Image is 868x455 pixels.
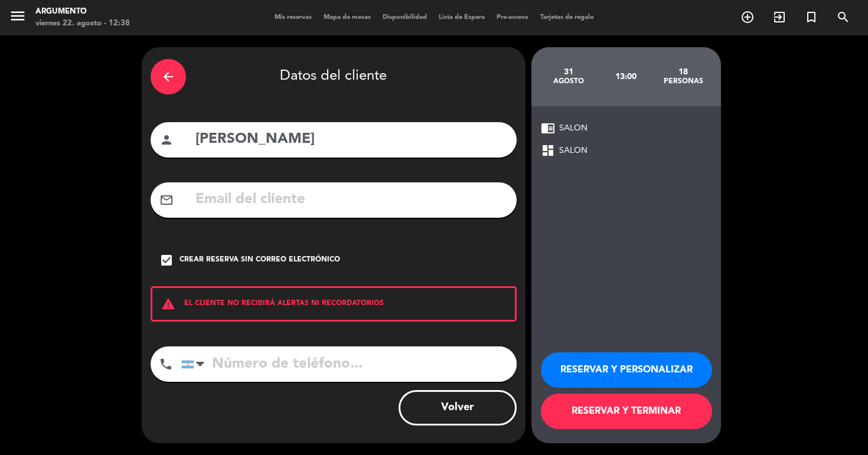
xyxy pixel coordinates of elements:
[194,188,508,212] input: Email del cliente
[540,67,598,77] div: 31
[35,18,130,30] div: viernes 22. agosto - 12:38
[9,7,27,25] i: menu
[559,122,588,135] span: SALON
[598,56,655,97] div: 13:00
[541,352,712,388] button: RESERVAR Y PERSONALIZAR
[540,77,598,86] div: agosto
[541,143,555,158] span: dashboard
[559,144,588,158] span: SALON
[541,121,555,135] span: chrome_reader_mode
[159,133,174,147] i: person
[161,70,175,84] i: arrow_back
[836,10,850,24] i: search
[182,347,209,381] div: Argentina: +54
[377,14,433,21] span: Disponibilidad
[655,67,712,77] div: 18
[181,346,517,382] input: Número de teléfono...
[318,14,377,21] span: Mapa de mesas
[399,390,517,425] button: Volver
[269,14,318,21] span: Mis reservas
[655,77,712,86] div: personas
[152,297,184,311] i: warning
[151,56,517,97] div: Datos del cliente
[491,14,534,21] span: Pre-acceso
[159,193,174,207] i: mail_outline
[151,286,517,322] div: EL CLIENTE NO RECIBIRÁ ALERTAS NI RECORDATORIOS
[35,6,130,18] div: Argumento
[159,253,174,267] i: check_box
[740,10,755,24] i: add_circle_outline
[9,7,27,29] button: menu
[433,14,491,21] span: Lista de Espera
[534,14,600,21] span: Tarjetas de regalo
[804,10,818,24] i: turned_in_not
[541,394,712,429] button: RESERVAR Y TERMINAR
[772,10,787,24] i: exit_to_app
[159,357,173,371] i: phone
[194,127,508,152] input: Nombre del cliente
[180,254,340,266] div: Crear reserva sin correo electrónico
